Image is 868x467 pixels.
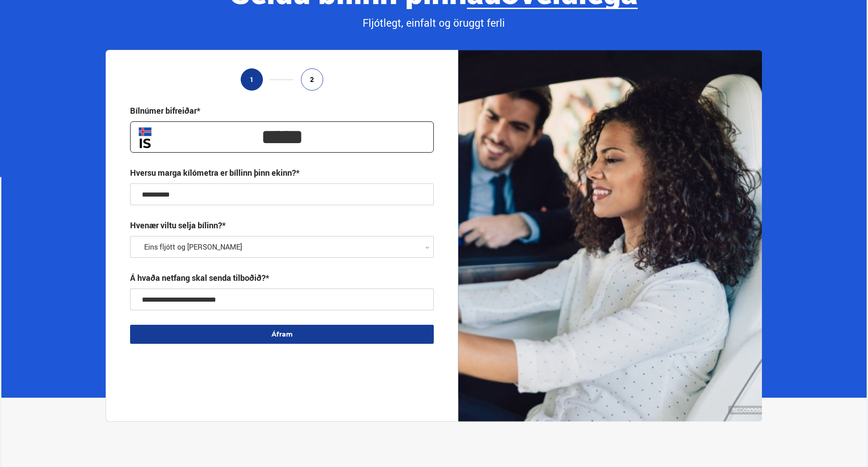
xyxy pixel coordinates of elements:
label: Hvenær viltu selja bílinn?* [130,220,226,231]
div: Hversu marga kílómetra er bíllinn þinn ekinn?* [130,167,300,178]
button: Áfram [130,325,434,344]
span: 1 [250,76,254,83]
div: Fljótlegt, einfalt og öruggt ferli [106,15,762,31]
button: Open LiveChat chat widget [7,4,34,31]
span: 2 [310,76,314,83]
div: Bílnúmer bifreiðar* [130,105,200,116]
div: Á hvaða netfang skal senda tilboðið?* [130,272,269,283]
